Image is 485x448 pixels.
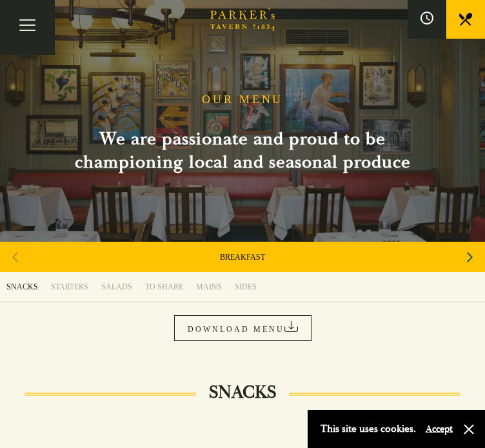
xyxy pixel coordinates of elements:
div: SALADS [101,282,132,292]
div: SIDES [235,282,257,292]
a: MAINS [190,272,228,302]
button: Close and accept [462,423,475,436]
h2: We are passionate and proud to be championing local and seasonal produce [49,128,436,174]
div: TO SHARE [145,282,183,292]
a: DOWNLOAD MENU [174,315,312,341]
div: Next slide [461,243,479,271]
h2: SNACKS [196,382,289,404]
p: This site uses cookies. [321,420,416,438]
a: BREAKFAST [220,252,265,262]
a: TO SHARE [139,272,190,302]
div: SNACKS [6,282,38,292]
div: MAINS [196,282,222,292]
a: SALADS [95,272,139,302]
a: STARTERS [45,272,95,302]
h1: OUR MENU [202,93,283,107]
button: Accept [426,423,453,435]
div: STARTERS [51,282,88,292]
a: SIDES [228,272,263,302]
